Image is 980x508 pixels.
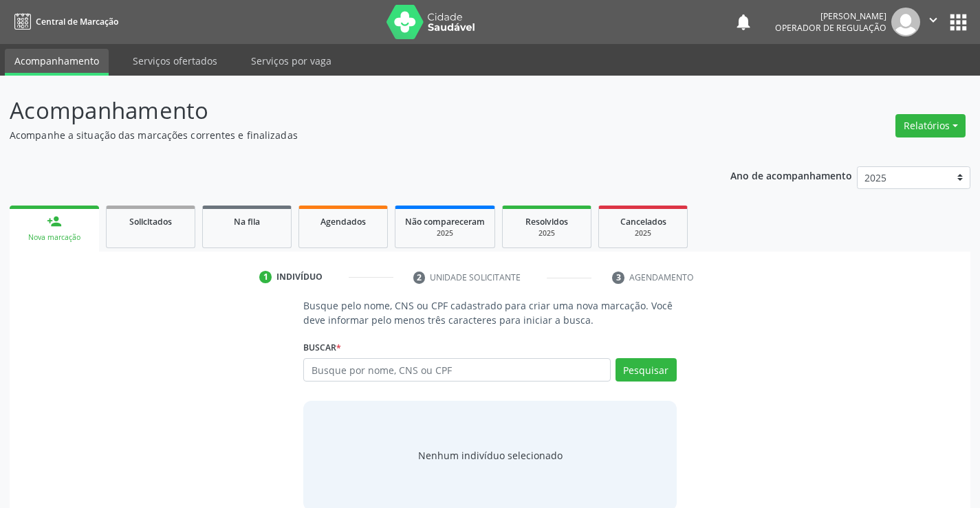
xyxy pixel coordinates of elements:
[5,49,109,76] a: Acompanhamento
[920,8,946,36] button: 
[123,49,227,73] a: Serviços ofertados
[259,271,272,283] div: 1
[525,216,568,228] span: Resolvidos
[320,216,366,228] span: Agendados
[10,128,682,142] p: Acompanhe a situação das marcações correntes e finalizadas
[276,271,323,283] div: Indivíduo
[234,216,260,228] span: Na fila
[926,12,941,27] i: 
[241,49,341,73] a: Serviços por vaga
[512,228,581,239] div: 2025
[129,216,172,228] span: Solicitados
[303,358,610,382] input: Busque por nome, CNS ou CPF
[47,214,62,229] div: person_add
[19,232,89,243] div: Nova marcação
[895,114,966,137] button: Relatórios
[609,228,677,239] div: 2025
[10,10,118,33] a: Central de Marcação
[734,12,753,32] button: notifications
[620,216,666,228] span: Cancelados
[946,10,970,34] button: apps
[775,22,886,34] span: Operador de regulação
[405,228,485,239] div: 2025
[730,166,852,184] p: Ano de acompanhamento
[10,93,682,128] p: Acompanhamento
[891,8,920,36] img: img
[616,358,677,382] button: Pesquisar
[405,216,485,228] span: Não compareceram
[303,298,676,327] p: Busque pelo nome, CNS ou CPF cadastrado para criar uma nova marcação. Você deve informar pelo men...
[418,448,563,463] div: Nenhum indivíduo selecionado
[775,10,886,22] div: [PERSON_NAME]
[303,337,341,358] label: Buscar
[36,16,118,27] span: Central de Marcação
